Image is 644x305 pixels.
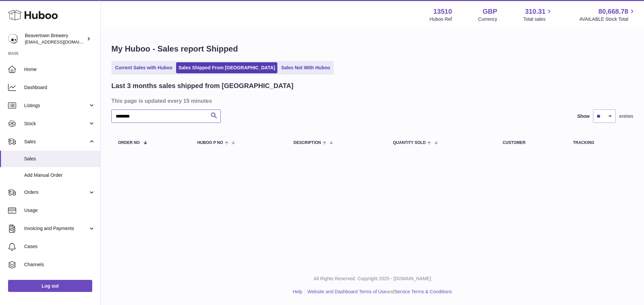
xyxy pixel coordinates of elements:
span: Order No [118,141,140,145]
a: 80,668.78 AVAILABLE Stock Total [579,7,636,22]
span: 310.31 [525,7,545,16]
a: Sales Shipped From [GEOGRAPHIC_DATA] [176,62,277,73]
span: Orders [24,189,88,196]
span: Sales [24,156,95,162]
p: All Rights Reserved. Copyright 2025 - [DOMAIN_NAME] [106,276,639,282]
div: Huboo Ref [430,16,452,22]
span: Cases [24,243,95,250]
span: Huboo P no [197,141,223,145]
div: Currency [478,16,497,22]
span: Stock [24,121,88,127]
div: Customer [502,141,559,145]
span: Dashboard [24,84,95,91]
a: Help [293,289,303,294]
li: and [305,289,452,295]
h2: Last 3 months sales shipped from [GEOGRAPHIC_DATA] [111,81,293,90]
span: Invoicing and Payments [24,225,88,232]
span: Home [24,66,95,73]
span: Listings [24,102,88,109]
label: Show [577,113,590,120]
h1: My Huboo - Sales report Shipped [111,44,633,54]
a: Sales Not With Huboo [279,62,332,73]
span: Quantity Sold [393,141,426,145]
a: Current Sales with Huboo [113,62,175,73]
a: Website and Dashboard Terms of Use [307,289,386,294]
a: 310.31 Total sales [523,7,553,22]
span: Usage [24,207,95,214]
div: Beavertown Brewery [25,32,85,45]
span: Sales [24,139,88,145]
a: Log out [8,280,92,292]
img: internalAdmin-13510@internal.huboo.com [8,34,18,44]
div: Tracking [573,141,627,145]
span: AVAILABLE Stock Total [579,16,636,22]
span: [EMAIL_ADDRESS][DOMAIN_NAME] [25,39,99,45]
strong: 13510 [433,7,452,16]
a: Service Terms & Conditions [394,289,452,294]
strong: GBP [483,7,497,16]
span: 80,668.78 [598,7,628,16]
span: Description [293,141,321,145]
h3: This page is updated every 15 minutes [111,97,632,104]
span: Total sales [523,16,553,22]
span: Add Manual Order [24,172,95,178]
span: entries [619,113,633,120]
span: Channels [24,261,95,268]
